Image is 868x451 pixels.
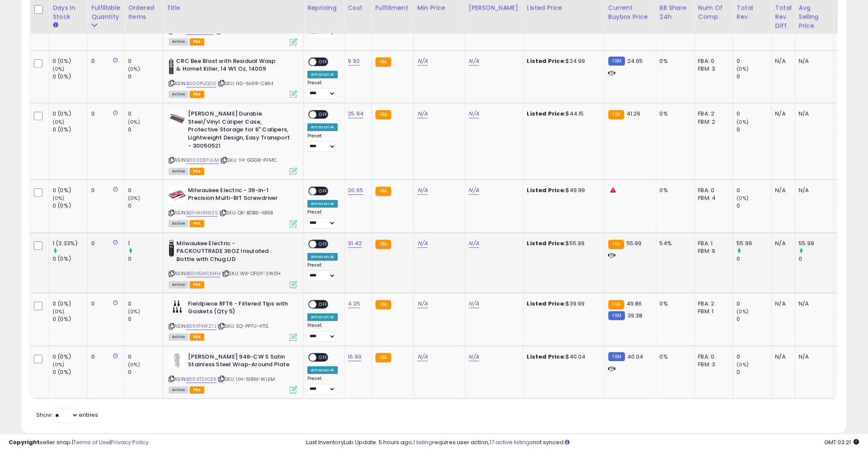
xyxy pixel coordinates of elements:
div: 0 (0%) [53,300,87,308]
a: N/A [418,300,428,308]
div: 0 [128,255,163,263]
span: OFF [316,111,330,118]
a: N/A [469,239,479,248]
small: FBA [608,110,624,119]
small: FBA [376,300,391,309]
span: All listings currently available for purchase on Amazon [169,91,188,98]
a: N/A [418,57,428,65]
small: (0%) [838,65,850,72]
b: [PERSON_NAME] Durable Steel/Vinyl Caliper Case, Protective Storage for 6" Calipers, Lightweight D... [188,110,292,152]
small: (0%) [128,361,140,368]
small: FBM [608,56,625,65]
div: 0 [128,315,163,323]
span: | SKU: QK-BOB6-4B9B [219,209,273,216]
a: N/A [418,110,428,118]
span: OFF [316,353,330,361]
div: 0 (0%) [53,255,87,263]
div: 0 [91,353,118,361]
div: Ordered Items [128,3,159,21]
div: N/A [776,187,789,194]
div: Preset: [307,262,337,282]
a: Privacy Policy [111,438,149,446]
a: N/A [418,239,428,248]
b: Milwaukee Electric - PACKOUTTRADE 36OZ Insulated Bottle with Chug LID [176,240,280,266]
div: FBA: 2 [698,300,727,308]
a: N/A [418,186,428,195]
div: FBM: 3 [698,361,727,368]
a: B000287ULM [186,157,219,164]
img: 31o4hCMJb+L._SL40_.jpg [169,300,186,313]
div: N/A [776,353,789,361]
div: Listed Price [527,3,601,12]
div: $55.99 [527,240,598,247]
small: FBA [376,110,391,119]
div: Amazon AI [307,313,337,321]
div: 0 [128,368,163,376]
div: 1 (3.33%) [53,240,87,247]
b: Listed Price: [527,186,566,194]
small: (0%) [53,361,65,368]
div: FBM: 1 [698,308,727,315]
div: FBM: 3 [698,65,727,73]
div: Amazon AI [307,71,337,78]
div: FBA: 1 [698,240,727,247]
div: Min Price [418,3,462,12]
div: ASIN: [169,353,297,393]
span: FBA [190,333,204,341]
div: 0 [91,240,118,247]
div: Current Buybox Price [608,3,653,21]
img: 41mbK876+6L._SL40_.jpg [169,187,186,204]
span: OFF [316,300,330,308]
div: $44.15 [527,110,598,118]
img: 11HycNDRl7L._SL40_.jpg [169,353,186,368]
div: N/A [776,240,789,247]
span: All listings currently available for purchase on Amazon [169,333,188,341]
div: 0 [737,315,772,323]
a: N/A [469,186,479,195]
div: Fulfillment [376,3,410,12]
div: Preset: [307,209,337,228]
small: (0%) [128,119,140,125]
span: 41.29 [626,110,641,118]
span: 55.99 [626,239,642,247]
strong: Copyright [9,438,40,446]
span: | SKU: UH-618M-WLEM [218,376,275,383]
div: Last InventoryLab Update: 5 hours ago, requires user action, not synced. [306,439,859,447]
div: N/A [799,110,827,118]
div: 0 [737,300,772,308]
span: 24.65 [627,57,643,65]
div: Title [167,3,300,12]
div: 0 [737,353,772,361]
div: Amazon AI [307,123,337,131]
div: Total Rev. Diff. [776,3,792,30]
div: N/A [799,300,827,308]
div: FBA: 0 [698,187,727,194]
span: FBA [190,38,204,45]
a: 31.42 [348,239,362,248]
span: FBA [190,168,204,175]
img: 41SBpIs9C-L._SL40_.jpg [169,110,186,127]
span: OFF [316,187,330,194]
div: Preset: [307,133,337,152]
div: 55.99 [737,240,772,247]
a: B000P1JQDG [186,80,216,87]
div: FBA: 2 [698,110,727,118]
div: Preset: [307,80,337,99]
div: Days In Stock [53,3,84,21]
div: 0 [128,57,163,65]
span: | SKU: LX-OIB3-S2T5 [215,27,266,34]
div: Num of Comp. [698,3,730,21]
a: 4.25 [348,300,361,308]
div: Preset: [307,376,337,395]
div: 0 (0%) [53,187,87,194]
div: 0 (0%) [53,110,87,118]
div: Amazon AI [307,200,337,208]
small: (0%) [838,361,850,368]
small: (0%) [838,119,850,125]
small: FBA [608,240,624,249]
div: 0 [128,353,163,361]
div: 0% [660,110,688,118]
a: N/A [418,353,428,361]
div: 0 [128,73,163,80]
div: 0 [737,368,772,376]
